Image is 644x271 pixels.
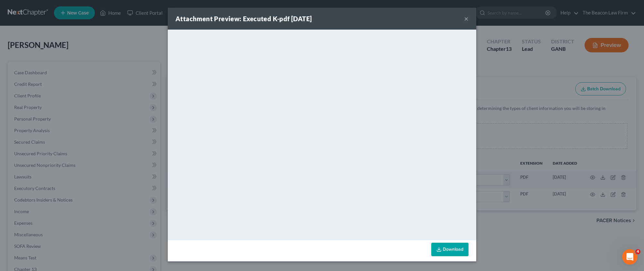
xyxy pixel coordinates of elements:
strong: Attachment Preview: Executed K-pdf [DATE] [175,15,312,23]
button: × [464,15,469,23]
iframe: <object ng-attr-data='[URL][DOMAIN_NAME]' type='application/pdf' width='100%' height='650px'></ob... [168,30,476,239]
span: 4 [635,249,640,254]
iframe: Intercom live chat [622,249,638,265]
a: Download [431,243,469,256]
